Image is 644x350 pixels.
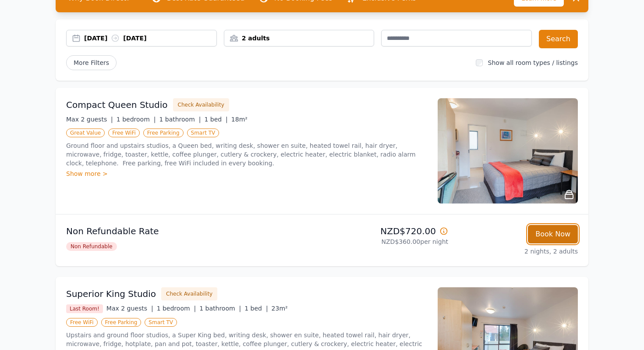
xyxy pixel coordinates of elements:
p: 2 nights, 2 adults [455,247,578,256]
span: Free Parking [143,129,184,137]
div: [DATE] [DATE] [84,34,216,43]
div: 2 adults [224,34,374,43]
span: Last Room! [66,304,103,313]
p: NZD$720.00 [326,225,448,237]
span: Smart TV [187,129,219,137]
span: 1 bed | [244,305,268,312]
label: Show all room types / listings [488,59,578,66]
button: Book Now [528,225,578,243]
span: Great Value [66,129,105,137]
span: Max 2 guests | [106,305,153,312]
span: 23m² [272,305,288,312]
span: 1 bedroom | [117,116,156,123]
span: 1 bed | [204,116,227,123]
span: 1 bathroom | [199,305,241,312]
h3: Superior King Studio [66,288,156,300]
h3: Compact Queen Studio [66,99,168,111]
span: More Filters [66,55,117,70]
div: Show more > [66,169,427,178]
p: NZD$360.00 per night [326,237,448,246]
span: Max 2 guests | [66,116,113,123]
span: 1 bathroom | [159,116,201,123]
p: Non Refundable Rate [66,225,318,237]
button: Search [539,30,578,48]
span: 1 bedroom | [157,305,196,312]
span: Free WiFi [108,129,140,137]
span: 18m² [231,116,248,123]
p: Ground floor and upstairs studios, a Queen bed, writing desk, shower en suite, heated towel rail,... [66,141,427,168]
button: Check Availability [173,98,229,111]
span: Non Refundable [66,242,117,251]
span: Free WiFi [66,318,98,327]
button: Check Availability [161,287,217,300]
span: Free Parking [101,318,142,327]
span: Smart TV [145,318,177,327]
